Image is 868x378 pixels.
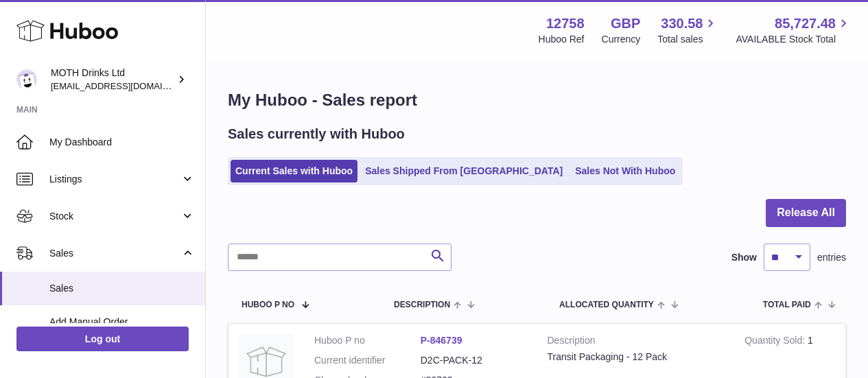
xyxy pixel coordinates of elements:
[548,334,725,351] strong: Description
[570,160,680,182] a: Sales Not With Huboo
[51,67,174,93] div: MOTH Drinks Ltd
[49,136,195,149] span: My Dashboard
[421,354,527,367] dd: D2C-PACK-12
[360,160,567,182] a: Sales Shipped From [GEOGRAPHIC_DATA]
[314,354,421,367] dt: Current identifier
[16,327,189,351] a: Log out
[602,33,641,46] div: Currency
[394,300,450,309] span: Description
[611,14,640,33] strong: GBP
[314,334,421,347] dt: Huboo P no
[548,351,725,364] div: Transit Packaging - 12 Pack
[736,33,852,46] span: AVAILABLE Stock Total
[231,160,357,182] a: Current Sales with Huboo
[539,33,585,46] div: Huboo Ref
[657,14,718,46] a: 330.58 Total sales
[744,335,808,349] strong: Quantity Sold
[736,14,852,46] a: 85,727.48 AVAILABLE Stock Total
[242,300,294,309] span: Huboo P no
[228,89,846,111] h1: My Huboo - Sales report
[49,173,180,186] span: Listings
[49,316,195,329] span: Add Manual Order
[817,251,846,264] span: entries
[661,14,703,33] span: 330.58
[546,14,585,33] strong: 12758
[49,282,195,295] span: Sales
[731,251,757,264] label: Show
[559,300,654,309] span: ALLOCATED Quantity
[49,247,180,260] span: Sales
[49,210,180,223] span: Stock
[228,125,405,143] h2: Sales currently with Huboo
[657,33,718,46] span: Total sales
[766,199,846,227] button: Release All
[775,14,836,33] span: 85,727.48
[16,69,37,90] img: internalAdmin-12758@internal.huboo.com
[421,335,462,346] a: P-846739
[51,80,202,91] span: [EMAIL_ADDRESS][DOMAIN_NAME]
[763,300,811,309] span: Total paid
